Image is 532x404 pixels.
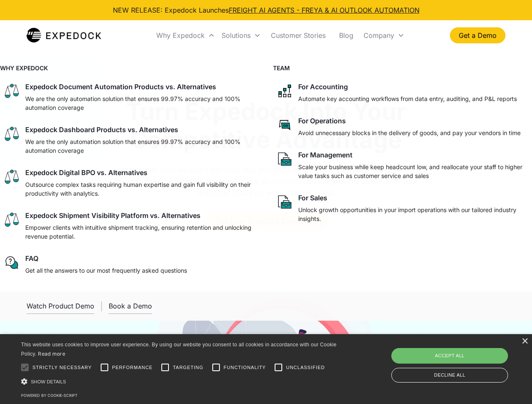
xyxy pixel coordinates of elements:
[229,6,420,14] a: FREIGHT AI AGENTS - FREYA & AI OUTLOOK AUTOMATION
[298,117,346,125] div: For Operations
[286,364,325,371] span: Unclassified
[173,364,203,371] span: Targeting
[298,151,353,159] div: For Management
[3,168,20,185] img: scale icon
[222,31,251,40] div: Solutions
[27,302,94,310] div: Watch Product Demo
[27,298,94,314] a: open lightbox
[298,194,327,202] div: For Sales
[3,254,20,271] img: regular chat bubble icon
[276,117,293,133] img: rectangular chat bubble icon
[25,125,178,134] div: Expedock Dashboard Products vs. Alternatives
[25,180,256,198] p: Outsource complex tasks requiring human expertise and gain full visibility on their productivity ...
[25,137,256,155] p: We are the only automation solution that ensures 99.97% accuracy and 100% automation coverage
[31,379,66,384] span: Show details
[298,94,517,103] p: Automate key accounting workflows from data entry, auditing, and P&L reports
[360,21,408,50] div: Company
[25,254,38,263] div: FAQ
[298,82,348,91] div: For Accounting
[38,351,65,357] a: Read more
[27,27,101,44] img: Expedock Logo
[3,125,20,142] img: scale icon
[21,393,78,398] a: Powered by cookie-script
[224,364,266,371] span: Functionality
[3,82,20,99] img: scale icon
[21,342,337,357] span: This website uses cookies to improve user experience. By using our website you consent to all coo...
[25,82,216,91] div: Expedock Document Automation Products vs. Alternatives
[450,27,505,43] a: Get a Demo
[109,302,152,310] div: Book a Demo
[25,168,147,177] div: Expedock Digital BPO vs. Alternatives
[276,151,293,167] img: paper and bag icon
[113,5,420,15] div: NEW RELEASE: Expedock Launches
[153,21,218,50] div: Why Expedock
[364,31,394,40] div: Company
[32,364,92,371] span: Strictly necessary
[25,266,187,275] p: Get all the answers to our most frequently asked questions
[276,194,293,210] img: paper and bag icon
[276,82,293,99] img: network like icon
[109,298,152,314] a: Book a Demo
[298,128,521,137] p: Avoid unnecessary blocks in the delivery of goods, and pay your vendors in time
[25,223,256,241] p: Empower clients with intuitive shipment tracking, ensuring retention and unlocking revenue potent...
[25,94,256,112] p: We are the only automation solution that ensures 99.97% accuracy and 100% automation coverage
[218,21,264,50] div: Solutions
[27,27,101,44] a: home
[21,377,340,386] div: Show details
[332,21,360,50] a: Blog
[392,313,532,404] iframe: Chat Widget
[156,31,205,40] div: Why Expedock
[3,211,20,228] img: scale icon
[298,205,529,223] p: Unlock growth opportunities in your import operations with our tailored industry insights.
[112,364,153,371] span: Performance
[264,21,332,50] a: Customer Stories
[25,211,201,220] div: Expedock Shipment Visibility Platform vs. Alternatives
[298,162,529,180] p: Scale your business while keep headcount low, and reallocate your staff to higher value tasks suc...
